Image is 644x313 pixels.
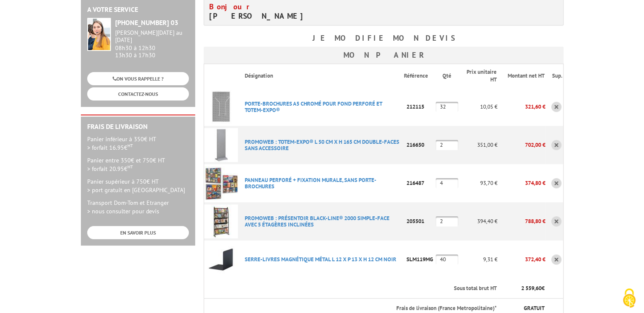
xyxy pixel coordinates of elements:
[458,99,498,114] p: 10,05 €
[404,99,436,114] p: 212115
[504,72,544,80] p: Montant net HT
[87,6,189,14] h2: A votre service
[209,2,254,11] span: Bonjour
[87,186,185,194] span: > port gratuit en [GEOGRAPHIC_DATA]
[465,68,497,84] p: Prix unitaire HT
[497,137,545,152] p: 702,00 €
[545,64,563,88] th: Sup.
[87,135,189,152] p: Panier inférieur à 350€ HT
[87,226,189,239] a: EN SAVOIR PLUS
[127,164,133,170] sup: HT
[312,33,455,43] b: Je modifie mon devis
[458,252,498,267] p: 9,31 €
[497,252,545,267] p: 372,40 €
[87,207,159,215] span: > nous consulter pour devis
[115,29,189,59] div: 08h30 à 12h30 13h30 à 17h30
[458,214,498,229] p: 394,40 €
[238,64,404,88] th: Désignation
[245,215,390,228] a: PROMOWEB : PRéSENTOIR BLACK-LINE® 2000 SIMPLE-FACE AVEC 5 éTAGèRES INCLINéES
[458,176,498,190] p: 93,70 €
[245,176,376,190] a: PANNEAU PERFORé + FIXATION MURALE, SANS PORTE-BROCHURES
[497,99,545,114] p: 321,60 €
[87,87,189,101] a: CONTACTEZ-NOUS
[87,165,133,173] span: > forfait 20.95€
[87,144,133,151] span: > forfait 16.95€
[238,279,498,299] th: Sous total brut HT
[245,305,497,313] p: Frais de livraison (France Metropolitaine)*
[497,214,545,229] p: 788,80 €
[404,176,436,190] p: 216487
[204,243,238,277] img: SERRE-LIVRES MAGNéTIQUE MéTAL L 12 X P 13 X H 12 CM NOIR
[204,90,238,124] img: PORTE-BROCHURES A5 CHROMé POUR FOND PERFORé ET TOTEM-EXPO®
[404,72,435,80] p: Référence
[245,256,396,263] a: SERRE-LIVRES MAGNéTIQUE MéTAL L 12 X P 13 X H 12 CM NOIR
[404,137,436,152] p: 216650
[404,252,436,267] p: SLM119MG
[115,18,178,27] strong: [PHONE_NUMBER] 03
[497,176,545,190] p: 374,80 €
[115,29,189,44] div: [PERSON_NAME][DATE] au [DATE]
[619,288,640,309] img: Cookies (fenêtre modale)
[204,204,238,238] img: PROMOWEB : PRéSENTOIR BLACK-LINE® 2000 SIMPLE-FACE AVEC 5 éTAGèRES INCLINéES
[87,18,111,51] img: widget-service.jpg
[504,285,544,293] p: €
[204,47,564,64] h3: Mon panier
[458,137,498,152] p: 351,00 €
[204,166,238,200] img: PANNEAU PERFORé + FIXATION MURALE, SANS PORTE-BROCHURES
[209,2,377,21] h4: [PERSON_NAME]
[87,177,189,194] p: Panier supérieur à 750€ HT
[127,143,133,148] sup: HT
[614,284,644,313] button: Cookies (fenêtre modale)
[245,100,382,114] a: PORTE-BROCHURES A5 CHROMé POUR FOND PERFORé ET TOTEM-EXPO®
[523,305,544,312] span: GRATUIT
[87,156,189,173] p: Panier entre 350€ et 750€ HT
[245,138,399,152] a: PROMOWEB : TOTEM-EXPO® L 50 CM X H 165 CM DOUBLE-FACES SANS ACCESSOIRE
[436,64,458,88] th: Qté
[87,123,189,131] h2: Frais de Livraison
[204,128,238,162] img: PROMOWEB : TOTEM-EXPO® L 50 CM X H 165 CM DOUBLE-FACES SANS ACCESSOIRE
[87,198,189,215] p: Transport Dom-Tom et Etranger
[87,72,189,85] a: ON VOUS RAPPELLE ?
[521,285,541,292] span: 2 559,60
[404,214,436,229] p: 205501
